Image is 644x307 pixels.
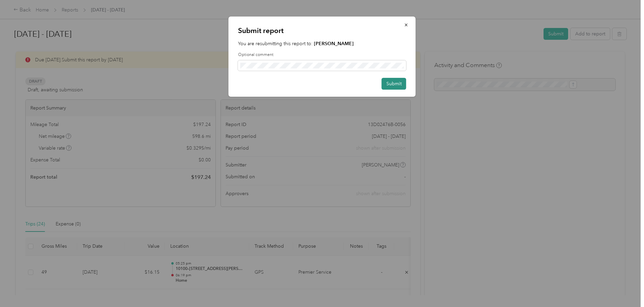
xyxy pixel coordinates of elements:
p: Submit report [238,26,406,35]
p: You are resubmitting this report to: [238,40,406,47]
button: Submit [382,78,406,90]
strong: [PERSON_NAME] [314,41,354,47]
iframe: Everlance-gr Chat Button Frame [606,269,644,307]
label: Optional comment [238,52,406,58]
